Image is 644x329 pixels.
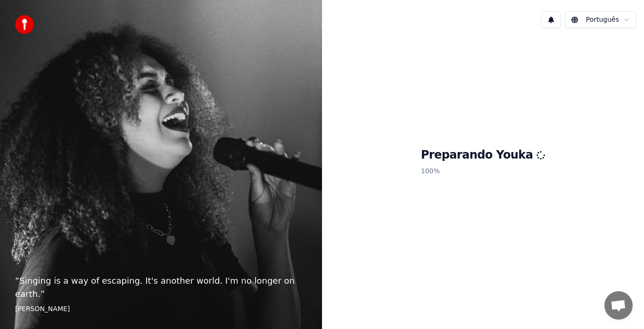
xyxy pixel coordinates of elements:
div: Bate-papo aberto [604,291,633,320]
img: youka [15,15,34,34]
p: 100 % [421,163,545,180]
p: “ Singing is a way of escaping. It's another world. I'm no longer on earth. ” [15,274,307,301]
h1: Preparando Youka [421,148,545,163]
footer: [PERSON_NAME] [15,304,307,314]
